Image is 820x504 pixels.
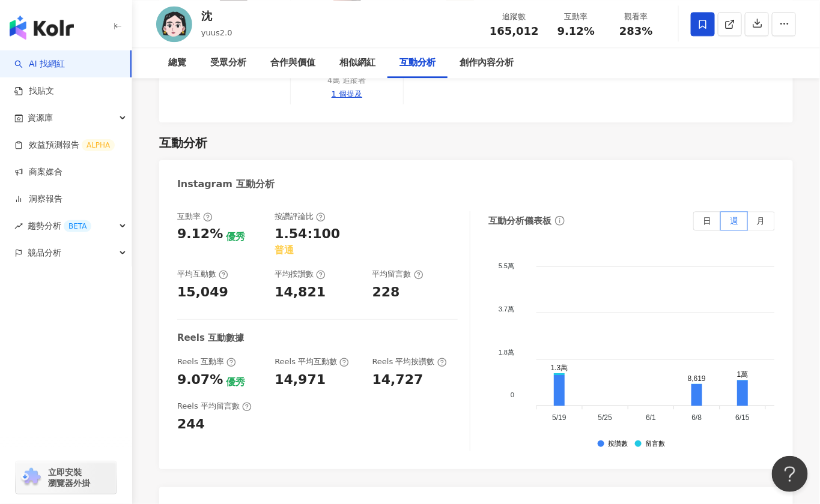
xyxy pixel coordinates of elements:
[226,230,245,244] div: 優秀
[608,440,628,448] div: 按讚數
[201,8,232,23] div: 沈
[14,85,54,97] a: 找貼文
[499,349,514,356] tspan: 1.8萬
[177,415,205,434] div: 244
[177,371,223,389] div: 9.07%
[14,222,23,230] span: rise
[553,214,566,227] span: info-circle
[552,414,566,422] tspan: 5/19
[156,6,192,42] img: KOL Avatar
[177,178,275,191] div: Instagram 互動分析
[201,28,232,37] span: yuus2.0
[275,225,340,244] div: 1.54:100
[275,269,326,280] div: 平均按讚數
[399,56,436,70] div: 互動分析
[177,269,228,280] div: 平均互動數
[28,212,91,239] span: 趨勢分析
[460,56,514,70] div: 創作內容分析
[275,283,326,302] div: 14,821
[159,134,207,151] div: 互動分析
[499,305,514,313] tspan: 3.7萬
[16,461,117,494] a: chrome extension立即安裝 瀏覽器外掛
[177,356,236,367] div: Reels 互動率
[28,104,53,131] span: 資源庫
[10,16,74,40] img: logo
[703,216,711,226] span: 日
[490,11,539,23] div: 追蹤數
[645,440,665,448] div: 留言數
[332,89,362,100] div: 1 個提及
[735,414,750,422] tspan: 6/15
[372,269,424,280] div: 平均留言數
[511,391,514,398] tspan: 0
[48,467,90,488] span: 立即安裝 瀏覽器外掛
[372,356,447,367] div: Reels 平均按讚數
[275,244,294,257] div: 普通
[14,193,62,205] a: 洞察報告
[372,283,400,302] div: 228
[14,166,62,178] a: 商案媒合
[619,25,653,37] span: 283%
[226,376,245,389] div: 優秀
[646,414,656,422] tspan: 6/1
[598,414,612,422] tspan: 5/25
[372,371,424,389] div: 14,727
[210,56,246,70] div: 受眾分析
[488,215,551,227] div: 互動分析儀表板
[557,25,595,37] span: 9.12%
[275,371,326,389] div: 14,971
[553,11,599,23] div: 互動率
[177,283,228,302] div: 15,049
[499,263,514,270] tspan: 5.5萬
[275,211,326,222] div: 按讚評論比
[28,239,61,266] span: 競品分析
[270,56,315,70] div: 合作與價值
[613,11,659,23] div: 觀看率
[691,414,702,422] tspan: 6/8
[168,56,186,70] div: 總覽
[64,220,91,232] div: BETA
[730,216,738,226] span: 週
[757,216,765,226] span: 月
[19,468,43,487] img: chrome extension
[327,75,366,86] div: 4萬 追蹤者
[177,225,223,244] div: 9.12%
[275,356,349,367] div: Reels 平均互動數
[14,139,115,151] a: 效益預測報告ALPHA
[177,401,252,412] div: Reels 平均留言數
[772,456,808,492] iframe: Help Scout Beacon - Open
[14,58,65,70] a: searchAI 找網紅
[490,25,539,37] span: 165,012
[177,211,213,222] div: 互動率
[339,56,375,70] div: 相似網紅
[177,332,244,344] div: Reels 互動數據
